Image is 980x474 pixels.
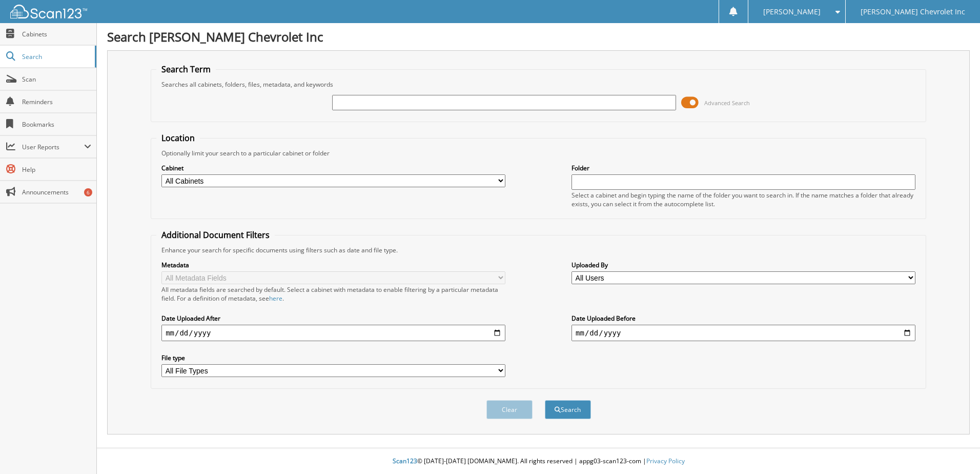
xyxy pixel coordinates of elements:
[571,164,915,172] label: Folder
[161,164,505,172] label: Cabinet
[571,191,915,208] div: Select a cabinet and begin typing the name of the folder you want to search in. If the name match...
[161,261,505,269] label: Metadata
[545,400,591,419] button: Search
[22,52,90,61] span: Search
[269,294,282,303] a: here
[22,97,91,106] span: Reminders
[156,80,921,89] div: Searches all cabinets, folders, files, metadata, and keywords
[22,30,91,38] span: Cabinets
[107,28,970,45] h1: Search [PERSON_NAME] Chevrolet Inc
[156,149,921,157] div: Optionally limit your search to a particular cabinet or folder
[161,325,505,341] input: start
[156,64,216,75] legend: Search Term
[486,400,533,419] button: Clear
[393,457,417,465] span: Scan123
[161,353,505,362] label: File type
[156,229,275,241] legend: Additional Document Filters
[22,143,84,151] span: User Reports
[571,325,915,341] input: end
[861,9,965,15] span: [PERSON_NAME] Chevrolet Inc
[22,188,91,196] span: Announcements
[161,285,505,303] div: All metadata fields are searched by default. Select a cabinet with metadata to enable filtering b...
[156,246,921,254] div: Enhance your search for specific documents using filters such as date and file type.
[646,457,685,465] a: Privacy Policy
[763,9,821,15] span: [PERSON_NAME]
[84,188,92,196] div: 6
[97,449,980,474] div: © [DATE]-[DATE] [DOMAIN_NAME]. All rights reserved | appg03-scan123-com |
[22,75,91,84] span: Scan
[156,132,200,144] legend: Location
[161,314,505,323] label: Date Uploaded After
[10,5,87,18] img: scan123-logo-white.svg
[22,165,91,174] span: Help
[22,120,91,129] span: Bookmarks
[704,99,750,107] span: Advanced Search
[571,314,915,323] label: Date Uploaded Before
[571,261,915,269] label: Uploaded By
